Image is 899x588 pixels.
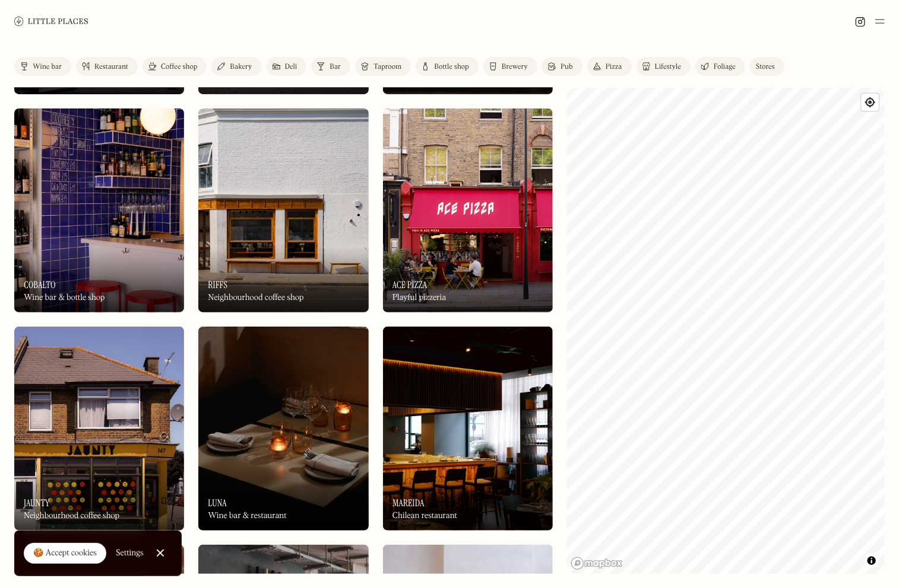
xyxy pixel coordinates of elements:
[116,549,144,557] div: Settings
[143,57,207,76] a: Coffee shop
[198,327,368,531] img: Luna
[14,327,184,531] img: Jaunty
[33,63,62,71] div: Wine bar
[116,540,144,567] a: Settings
[392,511,457,521] div: Chilean restaurant
[542,57,583,76] a: Pub
[561,63,573,71] div: Pub
[756,63,775,71] div: Stores
[330,63,341,71] div: Bar
[383,108,553,312] a: Ace PizzaAce PizzaAce PizzaPlayful pizzeria
[24,497,50,509] h3: Jaunty
[865,554,879,568] button: Toggle attribution
[483,57,537,76] a: Brewery
[14,327,184,531] a: JauntyJauntyJauntyNeighbourhood coffee shop
[24,293,105,303] div: Wine bar & bottle shop
[502,63,528,71] div: Brewery
[637,57,691,76] a: Lifestyle
[230,63,252,71] div: Bakery
[695,57,745,76] a: Foliage
[161,63,197,71] div: Coffee shop
[14,57,71,76] a: Wine bar
[24,543,106,564] a: 🍪 Accept cookies
[373,63,401,71] div: Taproom
[383,327,553,531] a: MareidaMareidaMareidaChilean restaurant
[355,57,411,76] a: Taproom
[160,553,160,554] div: Close Cookie Popup
[416,57,479,76] a: Bottle shop
[14,108,184,312] a: CobaltoCobaltoCobaltoWine bar & bottle shop
[587,57,632,76] a: Pizza
[14,108,184,312] img: Cobalto
[211,57,261,76] a: Bakery
[198,108,368,312] img: Riffs
[606,63,622,71] div: Pizza
[198,108,368,312] a: RiffsRiffsRiffsNeighbourhood coffee shop
[285,63,297,71] div: Deli
[94,63,128,71] div: Restaurant
[311,57,350,76] a: Bar
[198,327,368,531] a: LunaLunaLunaWine bar & restaurant
[750,57,784,76] a: Stores
[24,279,56,290] h3: Cobalto
[383,108,553,312] img: Ace Pizza
[392,497,425,509] h3: Mareida
[862,94,879,111] button: Find my location
[571,557,623,570] a: Mapbox homepage
[33,548,97,560] div: 🍪 Accept cookies
[567,88,885,574] canvas: Map
[208,497,226,509] h3: Luna
[868,554,875,567] span: Toggle attribution
[24,511,119,521] div: Neighbourhood coffee shop
[208,279,227,290] h3: Riffs
[267,57,307,76] a: Deli
[392,293,447,303] div: Playful pizzeria
[655,63,681,71] div: Lifestyle
[434,63,469,71] div: Bottle shop
[714,63,736,71] div: Foliage
[76,57,138,76] a: Restaurant
[383,327,553,531] img: Mareida
[148,541,172,565] a: Close Cookie Popup
[392,279,428,290] h3: Ace Pizza
[208,511,286,521] div: Wine bar & restaurant
[208,293,303,303] div: Neighbourhood coffee shop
